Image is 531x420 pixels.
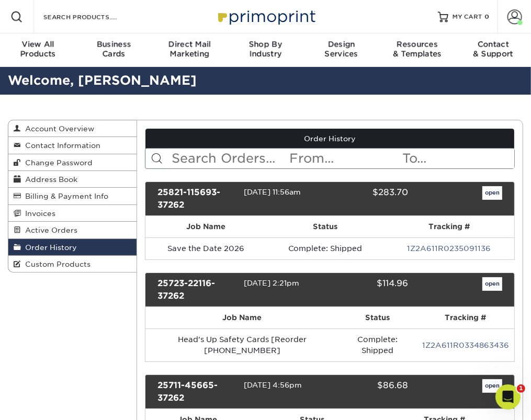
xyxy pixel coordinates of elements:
div: Services [303,40,379,59]
span: Direct Mail [152,40,228,49]
div: 25711-45665-37262 [150,379,244,404]
span: Invoices [21,209,55,218]
div: & Support [455,40,531,59]
a: Account Overview [8,120,137,137]
a: Resources& Templates [379,33,455,67]
a: Address Book [8,171,137,188]
input: To... [401,149,514,168]
input: Search Orders... [171,149,288,168]
span: Contact Information [21,141,100,150]
span: Resources [379,40,455,49]
a: open [482,379,502,393]
div: Cards [76,40,152,59]
a: 1Z2A611R0334863436 [422,341,509,349]
th: Job Name [145,216,266,237]
a: Custom Products [8,256,137,272]
td: Save the Date 2026 [145,237,266,259]
a: Shop ByIndustry [228,33,303,67]
span: Active Orders [21,226,77,234]
td: Head's Up Safety Cards [Reorder [PHONE_NUMBER] [145,328,338,361]
div: $283.70 [322,186,416,211]
span: Business [76,40,152,49]
span: [DATE] 4:56pm [244,381,302,389]
a: Order History [8,239,137,256]
a: open [482,277,502,291]
span: 1 [517,384,525,393]
div: 25723-22116-37262 [150,277,244,302]
td: Complete: Shipped [338,328,417,361]
span: Shop By [228,40,303,49]
span: [DATE] 2:21pm [244,279,299,287]
a: Active Orders [8,222,137,239]
span: Order History [21,243,77,252]
span: Contact [455,40,531,49]
a: Contact& Support [455,33,531,67]
img: Primoprint [213,5,318,28]
a: Billing & Payment Info [8,188,137,205]
div: 25821-115693-37262 [150,186,244,211]
th: Tracking # [384,216,514,237]
th: Job Name [145,307,338,328]
a: Direct MailMarketing [152,33,228,67]
span: Custom Products [21,260,91,268]
input: From... [288,149,401,168]
div: & Templates [379,40,455,59]
iframe: Google Customer Reviews [3,388,89,416]
input: SEARCH PRODUCTS..... [42,10,144,23]
a: Contact Information [8,137,137,154]
td: Complete: Shipped [266,237,383,259]
span: [DATE] 11:56am [244,188,301,196]
div: Marketing [152,40,228,59]
a: Change Password [8,154,137,171]
th: Status [266,216,383,237]
a: DesignServices [303,33,379,67]
a: Order History [145,129,514,149]
a: 1Z2A611R0235091136 [407,244,491,253]
span: Billing & Payment Info [21,192,108,200]
span: Design [303,40,379,49]
a: BusinessCards [76,33,152,67]
a: Invoices [8,205,137,222]
iframe: Intercom live chat [495,384,521,410]
span: Change Password [21,158,93,167]
div: Industry [228,40,303,59]
span: 0 [484,13,489,20]
span: Address Book [21,175,77,184]
div: $114.96 [322,277,416,302]
span: Account Overview [21,124,94,133]
th: Status [338,307,417,328]
a: open [482,186,502,200]
span: MY CART [453,13,482,21]
th: Tracking # [417,307,514,328]
div: $86.68 [322,379,416,404]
